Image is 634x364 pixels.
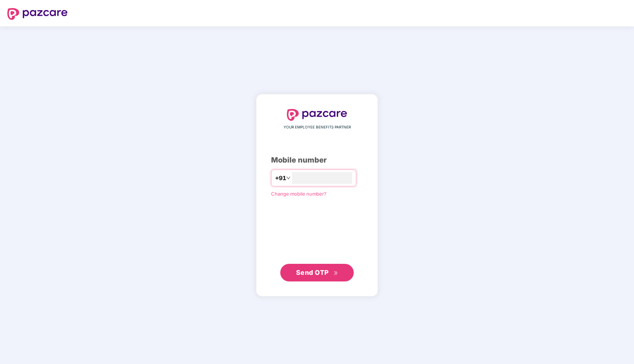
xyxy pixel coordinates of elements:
span: +91 [275,174,286,183]
span: double-right [334,271,338,276]
img: logo [287,109,347,121]
a: Change mobile number? [271,191,327,197]
div: Mobile number [271,154,363,166]
span: YOUR EMPLOYEE BENEFITS PARTNER [284,124,351,130]
img: logo [7,8,68,20]
span: down [286,176,291,180]
button: Send OTPdouble-right [280,264,354,281]
span: Send OTP [296,269,329,276]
